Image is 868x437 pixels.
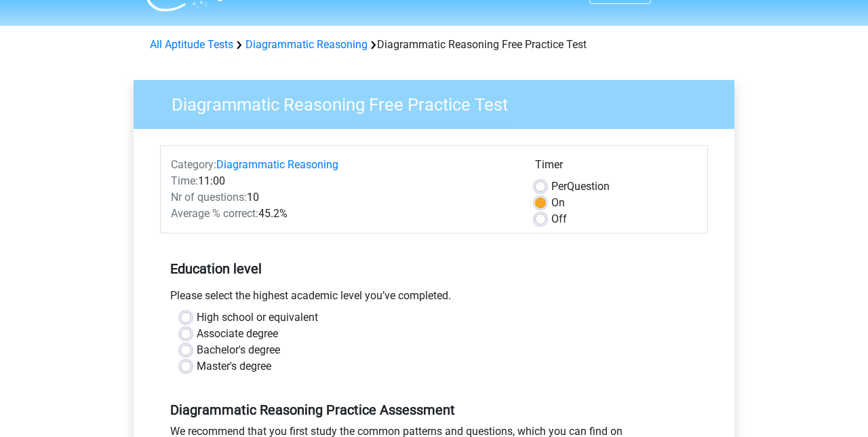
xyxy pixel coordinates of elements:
[150,38,233,51] a: All Aptitude Tests
[171,207,258,220] span: Average % correct:
[160,288,708,309] div: Please select the highest academic level you’ve completed.
[170,255,698,282] h5: Education level
[245,38,368,51] a: Diagrammatic Reasoning
[161,173,525,189] div: 11:00
[551,195,565,211] label: On
[197,358,271,375] label: Master's degree
[551,180,567,193] span: Per
[535,157,697,178] div: Timer
[161,206,525,222] div: 45.2%
[144,37,724,53] div: Diagrammatic Reasoning Free Practice Test
[170,402,698,418] h5: Diagrammatic Reasoning Practice Assessment
[197,309,318,326] label: High school or equivalent
[155,89,724,115] h3: Diagrammatic Reasoning Free Practice Test
[171,174,198,187] span: Time:
[197,326,278,342] label: Associate degree
[171,158,216,171] span: Category:
[171,191,247,204] span: Nr of questions:
[551,211,567,227] label: Off
[551,178,610,195] label: Question
[216,158,338,171] a: Diagrammatic Reasoning
[197,342,280,358] label: Bachelor's degree
[161,189,525,206] div: 10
